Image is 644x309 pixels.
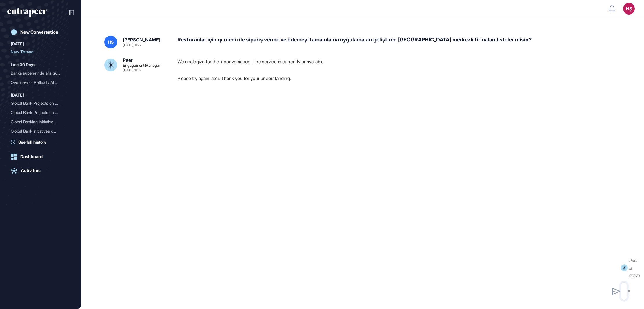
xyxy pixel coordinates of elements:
a: New Conversation [7,26,74,38]
div: Global Bank Projects on M... [11,99,66,108]
div: Global Bank Projects on Digital Currency Interoperability with E-Commerce and Payment Systems [11,108,70,117]
div: Activities [21,168,41,173]
p: Please try again later. Thank you for your understanding. [177,75,625,82]
div: Global Bank Initiatives o... [11,127,66,136]
div: Dashboard [20,154,43,159]
div: Global Banking Initiative... [11,117,66,127]
div: Banka şubelerinde afiş gü... [11,68,66,78]
div: [PERSON_NAME] [123,37,160,42]
div: [DATE] [11,92,24,99]
div: Global Bank Projects on D... [11,108,66,117]
div: entrapeer-logo [7,8,47,17]
div: Last 30 Days [11,61,35,68]
div: Global Bank Projects on Machine-to-Machine Payments Using Digital Currencies [11,99,70,108]
div: Banka şubelerinde afiş güncellik ve yıpranma kontrolü için dijital sistem arayışı [11,68,70,78]
span: See full history [18,139,46,145]
a: Activities [7,165,74,176]
div: [DATE] 11:27 [123,43,141,47]
div: New Thread [11,47,66,57]
div: Restoranlar için qr menü ile sipariş verme ve ödemeyi tamamlama uygulamaları geliştiren [GEOGRAPH... [177,36,625,48]
div: New Thread [11,47,70,57]
div: Global Bank Initiatives on Programmable Payments Using Digital Currencies [11,127,70,136]
div: [DATE] [11,40,24,47]
div: Engagement Manager [123,64,160,67]
button: HŞ [623,3,635,15]
div: Overview of Reflexity AI and Its Functions [11,78,70,87]
div: Peer is active [629,257,640,279]
div: New Conversation [20,30,58,35]
span: HŞ [108,40,114,44]
p: We apologize for the inconvenience. The service is currently unavailable. [177,58,625,65]
div: Global Banking Initiatives on User Sovereign Identity and Digital Currency [11,117,70,127]
a: See full history [11,139,74,145]
div: Peer [123,58,133,62]
div: Overview of Reflexity AI ... [11,78,66,87]
a: Dashboard [7,151,74,162]
div: [DATE] 11:27 [123,68,141,72]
